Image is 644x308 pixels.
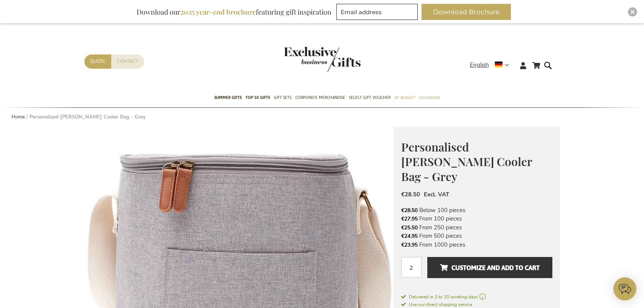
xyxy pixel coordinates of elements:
b: 2025 year-end brochure [180,7,256,16]
button: Customize and add to cart [427,257,552,278]
span: €27.95 [401,215,418,222]
span: Corporate Merchandise [295,94,345,102]
input: Email address [336,4,418,20]
span: Use our direct shipping service [401,301,472,308]
span: €25.50 [401,224,418,231]
a: store logo [284,47,322,72]
button: Download Brochure [422,4,511,20]
a: Home [12,114,25,120]
span: Personalised [PERSON_NAME] Cooler Bag - Grey [401,139,532,184]
span: Customize and add to cart [440,262,540,274]
span: Occasions [419,94,440,102]
span: €23.95 [401,241,418,249]
div: Download our featuring gift inspiration [133,4,335,20]
span: Excl. VAT [424,191,449,198]
span: Summer Gifts [214,94,242,102]
img: Close [630,10,635,14]
a: Contact [111,54,144,69]
form: marketing offers and promotions [336,4,420,22]
li: From 100 pieces [401,214,552,223]
iframe: belco-activator-frame [613,277,636,300]
img: Exclusive Business gifts logo [284,47,361,72]
span: €24.95 [401,232,418,240]
a: Use our direct shipping service [401,300,472,308]
a: Delivered in 2 to 10 working days [401,293,552,300]
span: €28.50 [401,191,420,198]
li: From 250 pieces [401,223,552,232]
a: Quote [84,54,111,69]
div: Close [628,7,637,16]
span: TOP 50 Gifts [245,94,270,102]
li: From 1000 pieces [401,240,552,249]
div: English [470,61,514,69]
input: Qty [401,257,422,277]
span: English [470,61,489,69]
li: From 500 pieces [401,232,552,240]
span: By Budget [394,94,415,102]
strong: Personalised [PERSON_NAME] Cooler Bag - Grey [30,114,146,120]
span: Select Gift Voucher [349,94,390,102]
span: €28.50 [401,207,418,214]
span: Gift Sets [274,94,292,102]
li: Below 100 pieces [401,206,552,214]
